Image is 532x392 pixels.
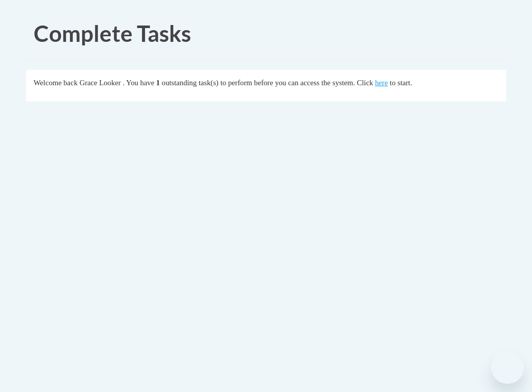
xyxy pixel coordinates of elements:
iframe: Button to launch messaging window [491,351,524,384]
span: Complete Tasks [34,20,191,46]
span: outstanding task(s) to perform before you can access the system. Click [162,79,373,87]
span: Grace Looker [80,79,121,87]
span: 1 [156,79,160,87]
span: to start. [390,79,412,87]
span: Welcome back [34,79,78,87]
span: . You have [123,79,154,87]
a: here [375,79,388,87]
